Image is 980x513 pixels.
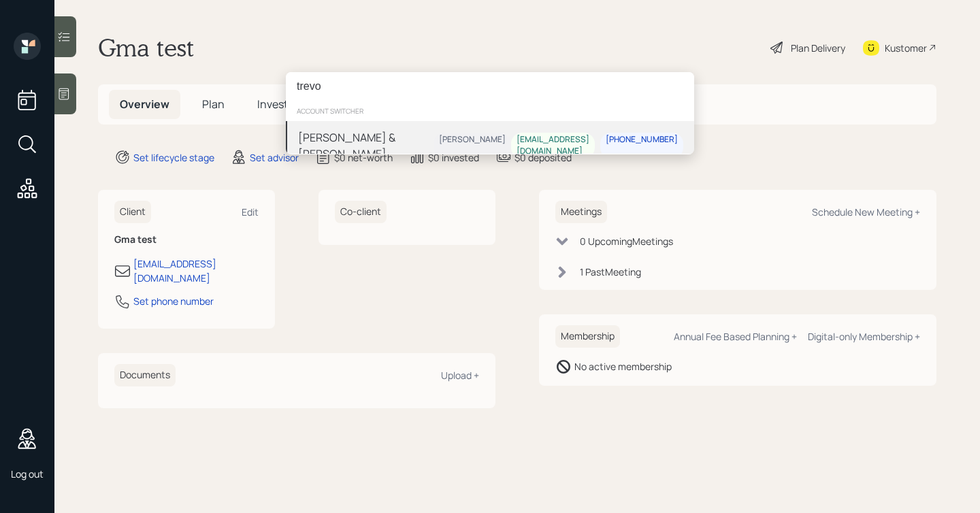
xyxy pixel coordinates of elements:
div: [PHONE_NUMBER] [606,134,678,146]
div: [PERSON_NAME] & [PERSON_NAME] [298,129,434,162]
div: account switcher [286,101,694,121]
div: [EMAIL_ADDRESS][DOMAIN_NAME] [517,134,589,157]
div: [PERSON_NAME] [439,134,506,146]
input: Type a command or search… [286,72,694,101]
